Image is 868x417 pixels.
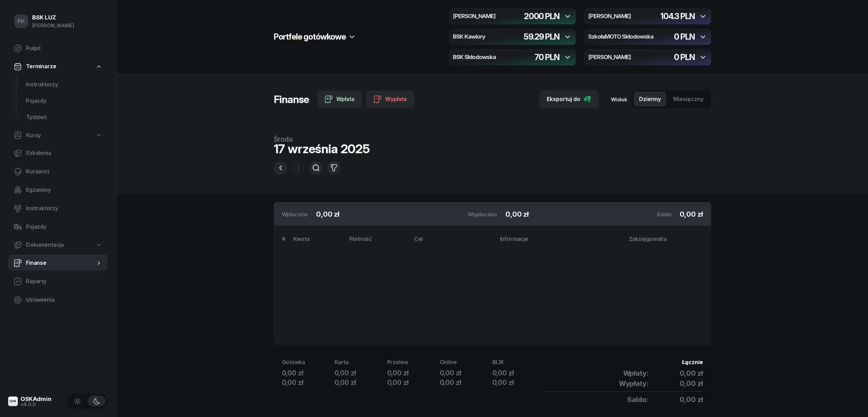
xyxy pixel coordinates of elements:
[440,358,492,367] div: Online
[26,62,56,71] span: Terminarze
[588,34,653,40] h4: SzkołaMOTO Skłodowska
[26,222,102,231] span: Pojazdy
[282,378,335,387] div: 0,00 zł
[524,33,559,41] div: 59.29 PLN
[387,378,440,387] div: 0,00 zł
[8,59,108,74] a: Terminarze
[26,97,102,105] span: Pojazdy
[26,44,102,53] span: Pulpit
[21,396,52,402] div: OSKAdmin
[492,368,545,378] div: 0,00 zł
[17,18,25,24] span: PK
[21,402,52,407] div: v4.0.0
[668,92,709,107] button: Miesięczny
[619,379,648,388] span: Wypłaty:
[335,358,387,367] div: Karta
[534,53,559,61] div: 70 PLN
[660,12,694,20] div: 104.3 PLN
[282,210,308,218] div: Wpłacono
[453,13,496,19] h4: [PERSON_NAME]
[274,136,370,143] div: środa
[325,95,354,104] div: Wpłata
[26,186,102,195] span: Egzaminy
[547,95,591,104] div: Eksportuj do
[282,358,335,367] div: Gotówka
[32,15,74,20] div: BSK LUZ
[26,296,102,304] span: Ustawienia
[8,292,108,308] a: Ustawienia
[317,90,362,108] button: Wpłata
[21,109,108,126] a: Tydzień
[584,29,711,45] button: SzkołaMOTO Skłodowska0 PLN
[492,378,545,387] div: 0,00 zł
[623,369,648,378] span: Wpłaty:
[282,368,335,378] div: 0,00 zł
[453,34,485,40] h4: BSK Kawiory
[374,95,407,104] div: Wypłata
[639,95,661,104] span: Dzienny
[524,12,559,20] div: 2000 PLN
[492,358,545,367] div: BLIK
[496,234,625,249] th: Informacje
[449,49,576,66] button: BSK Skłodowska70 PLN
[366,90,414,108] button: Wypłata
[8,397,18,406] img: logo-xs@2x.png
[588,13,631,19] h4: [PERSON_NAME]
[8,128,108,143] a: Kursy
[8,40,108,57] a: Pulpit
[449,8,576,25] button: [PERSON_NAME]2000 PLN
[8,182,108,198] a: Egzaminy
[539,90,599,108] button: Eksportuj do
[21,93,108,109] a: Pojazdy
[8,163,108,180] a: Kursanci
[26,204,102,213] span: Instruktorzy
[634,92,666,107] button: Dzienny
[335,378,387,387] div: 0,00 zł
[449,29,576,45] button: BSK Kawiory59.29 PLN
[440,378,492,387] div: 0,00 zł
[335,368,387,378] div: 0,00 zł
[26,277,102,286] span: Raporty
[545,358,703,367] div: Łącznie
[674,33,694,41] div: 0 PLN
[274,234,289,249] th: #
[674,53,694,61] div: 0 PLN
[387,368,440,378] div: 0,00 zł
[387,358,440,367] div: Przelew
[289,234,345,249] th: Kwota
[26,259,95,268] span: Finanse
[26,149,102,158] span: Szkolenia
[625,234,711,249] th: Zaksięgował/a
[453,54,496,60] h4: BSK Skłodowska
[26,167,102,176] span: Kursanci
[468,210,498,218] div: Wypłacono
[345,234,410,249] th: Płatność
[627,395,648,404] span: Saldo:
[584,49,711,66] button: [PERSON_NAME]0 PLN
[26,241,64,249] span: Dokumentacja
[8,237,108,253] a: Dokumentacja
[274,93,309,105] h1: Finanse
[440,368,492,378] div: 0,00 zł
[8,145,108,161] a: Szkolenia
[8,255,108,271] a: Finanse
[657,210,671,218] div: Saldo
[32,21,74,30] div: [PERSON_NAME]
[26,80,102,89] span: Instruktorzy
[21,76,108,93] a: Instruktorzy
[673,95,704,104] span: Miesięczny
[584,8,711,25] button: [PERSON_NAME]104.3 PLN
[588,54,631,60] h4: [PERSON_NAME]
[8,219,108,235] a: Pojazdy
[8,200,108,217] a: Instruktorzy
[410,234,496,249] th: Cel
[274,31,346,42] h2: Portfele gotówkowe
[8,273,108,290] a: Raporty
[274,143,370,155] div: 17 września 2025
[26,113,102,122] span: Tydzień
[26,131,41,140] span: Kursy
